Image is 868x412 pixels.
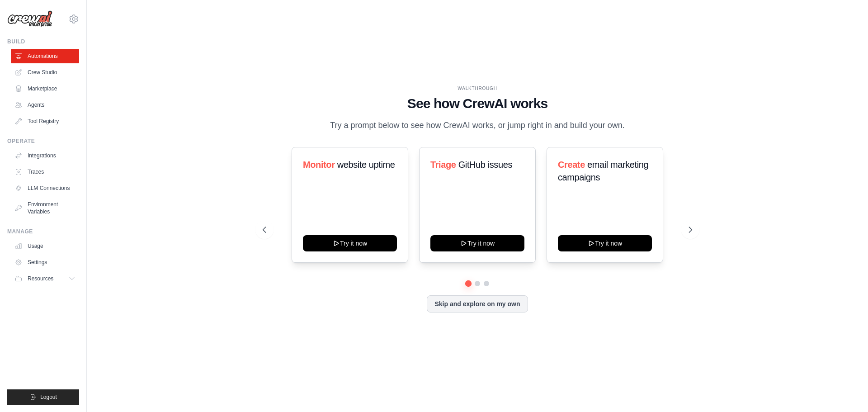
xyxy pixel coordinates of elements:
p: Try a prompt below to see how CrewAI works, or jump right in and build your own. [325,119,629,132]
button: Try it now [430,235,524,251]
span: Triage [430,160,456,170]
a: Agents [11,98,79,112]
span: Resources [28,275,53,282]
a: Settings [11,255,79,270]
div: Operate [7,137,79,145]
a: Environment Variables [11,197,79,219]
a: LLM Connections [11,181,79,195]
button: Logout [7,389,79,405]
span: email marketing campaigns [558,160,648,182]
a: Traces [11,165,79,179]
a: Tool Registry [11,114,79,128]
button: Try it now [558,235,652,251]
button: Resources [11,271,79,286]
span: Logout [40,393,57,401]
span: Monitor [303,160,335,170]
a: Automations [11,49,79,63]
a: Integrations [11,148,79,163]
span: Create [558,160,585,170]
a: Usage [11,239,79,253]
button: Try it now [303,235,397,251]
span: website uptime [337,160,395,170]
span: GitHub issues [458,160,512,170]
a: Crew Studio [11,65,79,80]
div: Build [7,38,79,45]
div: WALKTHROUGH [263,85,692,92]
img: Logo [7,10,52,28]
button: Skip and explore on my own [427,295,528,313]
a: Marketplace [11,81,79,96]
div: Manage [7,228,79,235]
h1: See how CrewAI works [263,95,692,112]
